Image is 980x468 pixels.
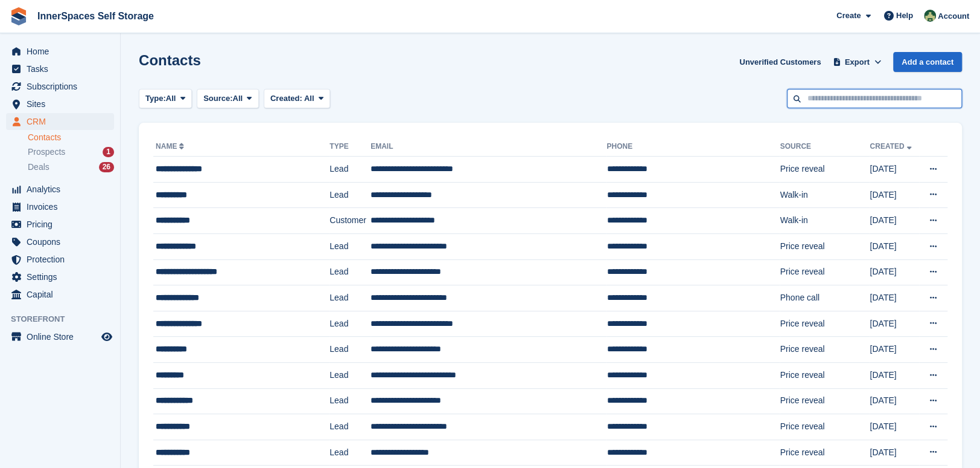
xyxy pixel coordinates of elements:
[870,414,919,440] td: [DATE]
[33,6,159,26] a: InnerSpaces Self Storage
[870,142,914,151] a: Created
[896,10,913,22] span: Help
[329,259,371,285] td: Lead
[6,96,114,112] a: menu
[870,388,919,414] td: [DATE]
[845,56,870,68] span: Export
[28,146,114,158] a: Prospects 1
[329,311,371,337] td: Lead
[780,362,870,388] td: Price reveal
[6,233,114,250] a: menu
[329,440,371,466] td: Lead
[103,147,114,157] div: 1
[27,96,99,112] span: Sites
[156,142,186,151] a: Name
[780,137,870,157] th: Source
[27,43,99,60] span: Home
[870,259,919,285] td: [DATE]
[6,78,114,95] a: menu
[6,251,114,268] a: menu
[329,182,371,208] td: Lead
[27,216,99,233] span: Pricing
[870,157,919,183] td: [DATE]
[329,285,371,311] td: Lead
[27,198,99,215] span: Invoices
[870,285,919,311] td: [DATE]
[6,198,114,215] a: menu
[329,414,371,440] td: Lead
[870,311,919,337] td: [DATE]
[870,440,919,466] td: [DATE]
[197,89,259,109] button: Source: All
[145,93,166,105] span: Type:
[6,181,114,198] a: menu
[139,89,192,109] button: Type: All
[780,157,870,183] td: Price reveal
[27,181,99,198] span: Analytics
[329,208,371,234] td: Customer
[11,313,120,325] span: Storefront
[139,52,201,68] h1: Contacts
[6,43,114,60] a: menu
[27,328,99,345] span: Online Store
[28,132,114,143] a: Contacts
[870,182,919,208] td: [DATE]
[780,285,870,311] td: Phone call
[6,216,114,233] a: menu
[924,10,936,22] img: Paula Amey
[304,94,314,103] span: All
[371,137,606,157] th: Email
[27,233,99,250] span: Coupons
[938,10,969,22] span: Account
[329,233,371,259] td: Lead
[203,93,232,105] span: Source:
[100,330,114,344] a: Preview store
[27,286,99,303] span: Capital
[606,137,780,157] th: Phone
[780,440,870,466] td: Price reveal
[780,388,870,414] td: Price reveal
[329,362,371,388] td: Lead
[99,162,114,172] div: 26
[6,328,114,345] a: menu
[27,60,99,77] span: Tasks
[28,161,49,173] span: Deals
[6,60,114,77] a: menu
[27,251,99,268] span: Protection
[329,137,371,157] th: Type
[870,208,919,234] td: [DATE]
[893,52,962,72] a: Add a contact
[28,161,114,174] a: Deals 26
[780,233,870,259] td: Price reveal
[28,146,65,158] span: Prospects
[870,362,919,388] td: [DATE]
[6,268,114,285] a: menu
[780,311,870,337] td: Price reveal
[780,208,870,234] td: Walk-in
[27,268,99,285] span: Settings
[6,113,114,130] a: menu
[264,89,330,109] button: Created: All
[780,259,870,285] td: Price reveal
[329,388,371,414] td: Lead
[27,78,99,95] span: Subscriptions
[836,10,861,22] span: Create
[27,113,99,130] span: CRM
[233,93,243,105] span: All
[6,286,114,303] a: menu
[780,337,870,363] td: Price reveal
[329,337,371,363] td: Lead
[830,52,883,72] button: Export
[10,7,28,25] img: stora-icon-8386f47178a22dfd0bd8f6a31ec36ba5ce8667c1dd55bd0f319d3a0aa187defe.svg
[870,337,919,363] td: [DATE]
[329,157,371,183] td: Lead
[270,94,302,103] span: Created:
[870,233,919,259] td: [DATE]
[734,52,826,72] a: Unverified Customers
[780,414,870,440] td: Price reveal
[166,93,176,105] span: All
[780,182,870,208] td: Walk-in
